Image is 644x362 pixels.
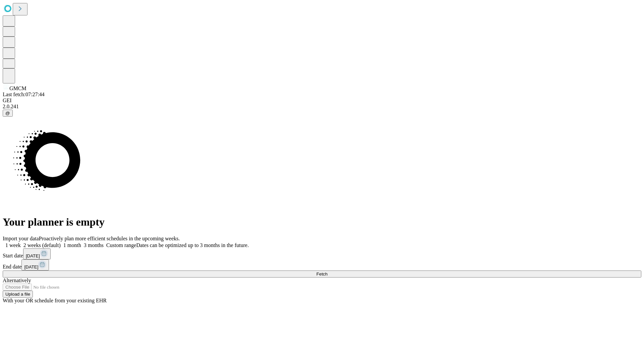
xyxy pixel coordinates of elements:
[39,236,180,241] span: Proactively plan more efficient schedules in the upcoming weeks.
[3,291,33,298] button: Upload a file
[3,110,13,117] button: @
[63,242,81,248] span: 1 month
[3,270,641,278] button: Fetch
[3,298,107,303] span: With your OR schedule from your existing EHR
[24,264,38,269] span: [DATE]
[9,85,26,91] span: GMCM
[3,259,641,270] div: End date
[3,248,641,259] div: Start date
[3,98,641,104] div: GEI
[23,248,51,259] button: [DATE]
[21,259,49,270] button: [DATE]
[316,271,327,277] span: Fetch
[3,92,45,97] span: Last fetch: 07:27:44
[106,242,136,248] span: Custom range
[5,242,21,248] span: 1 week
[3,216,641,228] h1: Your planner is empty
[26,253,40,258] span: [DATE]
[5,111,10,116] span: @
[3,236,39,241] span: Import your data
[84,242,104,248] span: 3 months
[23,242,61,248] span: 2 weeks (default)
[3,278,31,283] span: Alternatively
[136,242,249,248] span: Dates can be optimized up to 3 months in the future.
[3,104,641,110] div: 2.0.241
